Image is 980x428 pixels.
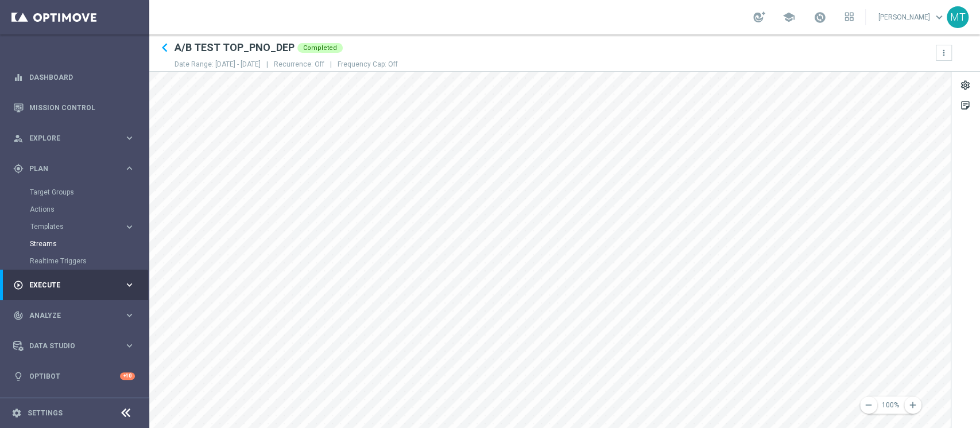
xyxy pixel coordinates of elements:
i: keyboard_arrow_left [156,39,173,56]
button: track_changes Analyze keyboard_arrow_right [13,311,135,320]
div: Execute [13,280,124,290]
div: Mission Control [13,92,135,123]
a: Dashboard [29,62,135,92]
i: person_search [13,133,24,143]
button: lightbulb Optibot +10 [13,372,135,381]
span: school [783,11,795,24]
div: Templates [30,223,124,230]
button: Templates keyboard_arrow_right [30,222,135,231]
span: Data Studio [29,343,124,349]
span: Plan [29,165,124,172]
div: Actions [30,201,148,218]
div: sticky_note_2 [960,100,971,115]
button: Mission Control [13,103,135,112]
i: keyboard_arrow_right [124,221,135,232]
span: Templates [30,223,113,230]
i: settings [11,408,22,418]
div: MT [947,6,969,28]
a: Optibot [29,361,120,391]
i: keyboard_arrow_right [124,279,135,290]
i: keyboard_arrow_right [124,340,135,351]
div: Streams [30,235,148,252]
span: Analyze [29,312,124,319]
span: | [324,60,338,68]
i: lightbulb [13,371,24,382]
span: Explore [29,135,124,142]
i: keyboard_arrow_right [124,163,135,174]
a: Target Groups [30,188,119,197]
button: gps_fixed Plan keyboard_arrow_right [13,164,135,173]
button: 100% [867,396,913,414]
span: keyboard_arrow_down [933,11,946,24]
i: track_changes [13,310,24,321]
i: gps_fixed [13,164,24,174]
button: person_search Explore keyboard_arrow_right [13,134,135,143]
button: Data Studio keyboard_arrow_right [13,341,135,351]
a: Settings [28,410,63,417]
div: Optibot [13,361,135,391]
div: Explore [13,133,124,143]
div: Data Studio [13,341,124,351]
button: add [904,396,921,414]
i: add [908,400,918,410]
a: Mission Control [29,92,135,123]
p: Recurrence: Off [274,60,338,69]
div: Realtime Triggers [30,252,148,270]
button: equalizer Dashboard [13,73,135,82]
h2: A/B TEST TOP_PNO_DEP [175,41,295,55]
div: Target Groups [30,184,148,201]
button: more_vert [936,45,952,61]
i: remove [863,400,874,410]
a: Streams [30,239,119,248]
a: Realtime Triggers [30,256,119,266]
span: | [261,60,274,68]
div: Plan [13,164,124,174]
div: Completed [297,43,343,53]
p: Frequency Cap: Off [338,60,398,69]
a: [PERSON_NAME]keyboard_arrow_down [877,9,947,26]
a: Actions [30,205,119,214]
i: equalizer [13,72,24,83]
i: keyboard_arrow_right [124,310,135,321]
div: Templates [30,218,148,235]
button: remove [860,396,877,414]
div: Dashboard [13,62,135,92]
div: +10 [120,372,135,380]
i: keyboard_arrow_right [124,133,135,143]
p: Date Range: [DATE] - [DATE] [175,60,274,69]
button: play_circle_outline Execute keyboard_arrow_right [13,281,135,290]
i: play_circle_outline [13,280,24,290]
div: settings [960,80,971,95]
i: more_vert [939,48,948,57]
span: Execute [29,282,124,289]
div: Analyze [13,310,124,321]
